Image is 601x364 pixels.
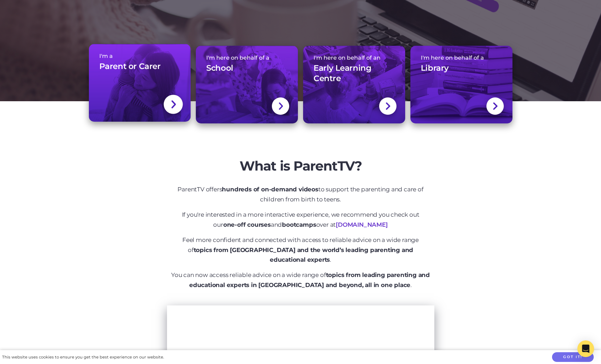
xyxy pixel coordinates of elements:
[577,340,594,357] div: Open Intercom Messenger
[206,63,233,73] h3: School
[170,270,431,290] p: You can now access reliable advice on a wide range of .
[492,102,498,111] img: svg+xml;base64,PHN2ZyBlbmFibGUtYmFja2dyb3VuZD0ibmV3IDAgMCAxNC44IDI1LjciIHZpZXdCb3g9IjAgMCAxNC44ID...
[223,221,271,228] strong: one-off courses
[303,46,405,124] a: I'm here on behalf of anEarly Learning Centre
[206,54,287,61] span: I'm here on behalf of a
[170,158,431,174] h2: What is ParentTV?
[410,46,512,124] a: I'm here on behalf of aLibrary
[170,99,176,110] img: svg+xml;base64,PHN2ZyBlbmFibGUtYmFja2dyb3VuZD0ibmV3IDAgMCAxNC44IDI1LjciIHZpZXdCb3g9IjAgMCAxNC44ID...
[421,54,502,61] span: I'm here on behalf of a
[421,63,449,73] h3: Library
[385,102,390,111] img: svg+xml;base64,PHN2ZyBlbmFibGUtYmFja2dyb3VuZD0ibmV3IDAgMCAxNC44IDI1LjciIHZpZXdCb3g9IjAgMCAxNC44ID...
[336,221,387,228] a: [DOMAIN_NAME]
[196,46,298,124] a: I'm here on behalf of aSchool
[278,102,283,111] img: svg+xml;base64,PHN2ZyBlbmFibGUtYmFja2dyb3VuZD0ibmV3IDAgMCAxNC44IDI1LjciIHZpZXdCb3g9IjAgMCAxNC44ID...
[99,53,181,59] span: I'm a
[194,246,414,263] strong: topics from [GEOGRAPHIC_DATA] and the world’s leading parenting and educational experts
[2,354,164,361] div: This website uses cookies to ensure you get the best experience on our website.
[170,235,431,265] p: Feel more confident and connected with access to reliable advice on a wide range of .
[99,61,161,72] h3: Parent or Carer
[170,210,431,230] p: If you're interested in a more interactive experience, we recommend you check out our and over at
[552,352,594,362] button: Got it!
[89,44,191,122] a: I'm aParent or Carer
[222,186,318,193] strong: hundreds of on-demand videos
[314,63,395,84] h3: Early Learning Centre
[170,184,431,205] p: ParentTV offers to support the parenting and care of children from birth to teens.
[314,54,395,61] span: I'm here on behalf of an
[282,221,316,228] strong: bootcamps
